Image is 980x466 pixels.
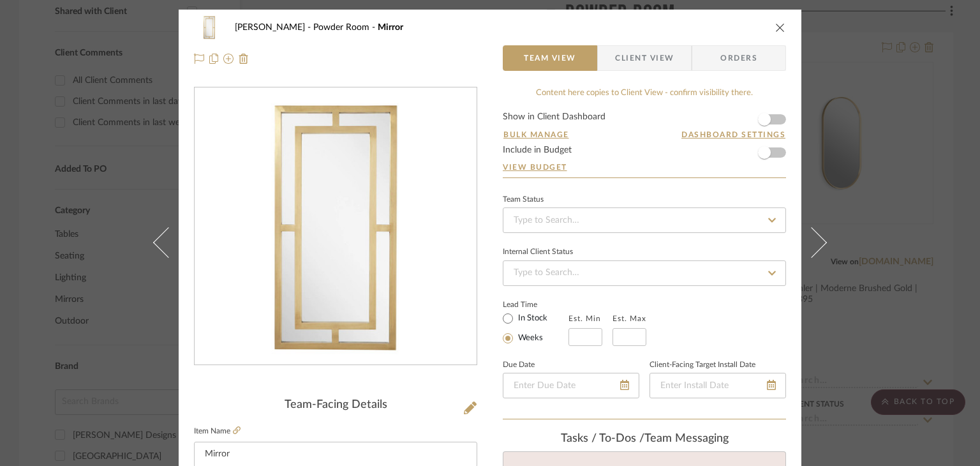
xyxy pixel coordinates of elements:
div: Team-Facing Details [194,398,477,412]
span: Powder Room [313,23,378,32]
div: team Messaging [503,432,786,446]
label: Item Name [194,426,241,437]
label: In Stock [516,313,547,324]
label: Lead Time [503,299,568,310]
button: Dashboard Settings [681,129,786,140]
span: Tasks / To-Dos / [561,433,644,444]
button: close [775,22,786,33]
div: Content here copies to Client View - confirm visibility there. [503,87,786,100]
div: 0 [195,88,477,365]
label: Client-Facing Target Install Date [650,362,755,368]
span: Mirror [378,23,403,32]
span: Team View [524,45,576,71]
input: Enter Install Date [650,373,786,398]
button: Bulk Manage [503,129,570,140]
img: 6448541f-2d43-4b61-8675-54b71776ec80_436x436.jpg [197,88,474,365]
label: Due Date [503,362,535,368]
span: Orders [706,45,771,71]
img: 6448541f-2d43-4b61-8675-54b71776ec80_48x40.jpg [194,15,225,40]
span: Client View [615,45,674,71]
span: [PERSON_NAME] [235,23,313,32]
mat-radio-group: Select item type [503,310,568,346]
input: Type to Search… [503,207,786,233]
label: Est. Max [612,314,646,323]
label: Weeks [516,333,543,344]
img: Remove from project [239,54,249,64]
a: View Budget [503,162,786,172]
label: Est. Min [568,314,601,323]
input: Enter Due Date [503,373,639,398]
input: Type to Search… [503,260,786,286]
div: Team Status [503,197,544,203]
div: Internal Client Status [503,249,573,255]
